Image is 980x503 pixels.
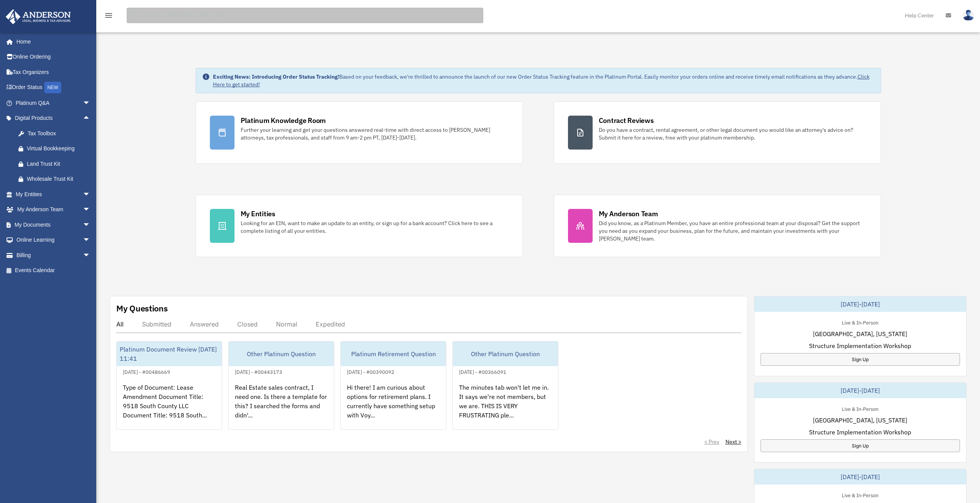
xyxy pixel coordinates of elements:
a: Land Trust Kit [11,156,102,172]
a: Tax Toolbox [11,126,102,141]
a: My Entitiesarrow_drop_down [5,187,102,202]
div: Tax Toolbox [27,129,92,138]
div: Answered [190,320,219,328]
div: Did you know, as a Platinum Member, you have an entire professional team at your disposal? Get th... [599,219,867,242]
div: Platinum Retirement Question [341,342,446,366]
a: Other Platinum Question[DATE] - #00443173Real Estate sales contract, I need one. Is there a templ... [228,341,334,430]
a: My Anderson Team Did you know, as a Platinum Member, you have an entire professional team at your... [554,195,881,257]
a: Tax Organizers [5,64,102,80]
div: [DATE] - #00443173 [229,367,288,375]
div: Land Trust Kit [27,159,92,169]
div: Platinum Document Review [DATE] 11:41 [117,342,222,366]
a: Online Learningarrow_drop_down [5,232,102,248]
a: Wholesale Trust Kit [11,172,102,187]
span: [GEOGRAPHIC_DATA], [US_STATE] [813,329,907,338]
div: Live & In-Person [836,491,885,499]
span: arrow_drop_down [83,247,98,263]
span: arrow_drop_down [83,95,98,111]
div: NEW [44,82,61,93]
div: Normal [276,320,297,328]
img: User Pic [963,10,974,21]
div: Further your learning and get your questions answered real-time with direct access to [PERSON_NAM... [241,126,509,141]
img: Anderson Advisors Platinum Portal [3,9,73,24]
div: [DATE] - #00366091 [453,367,513,375]
a: Events Calendar [5,263,102,278]
span: arrow_drop_down [83,202,98,218]
a: Click Here to get started! [213,73,869,88]
div: [DATE] - #00486669 [117,367,176,375]
div: Other Platinum Question [229,342,334,366]
div: Closed [237,320,258,328]
a: Online Ordering [5,49,102,65]
div: [DATE]-[DATE] [754,383,966,398]
div: My Anderson Team [599,209,658,219]
a: Sign Up [761,439,960,452]
a: menu [104,13,113,20]
div: [DATE]-[DATE] [754,469,966,484]
div: [DATE] - #00390092 [341,367,400,375]
a: Next > [725,438,741,446]
a: Home [5,34,98,49]
div: Platinum Knowledge Room [241,116,326,125]
div: Live & In-Person [836,318,885,326]
div: Virtual Bookkeeping [27,144,92,153]
div: Contract Reviews [599,116,654,125]
a: Platinum Q&Aarrow_drop_down [5,95,102,111]
div: My Entities [241,209,275,219]
div: My Questions [116,303,168,314]
div: Submitted [142,320,171,328]
a: Billingarrow_drop_down [5,247,102,263]
a: Platinum Retirement Question[DATE] - #00390092Hi there! I am curious about options for retirement... [340,341,446,430]
div: Looking for an EIN, want to make an update to an entity, or sign up for a bank account? Click her... [241,219,509,235]
div: Do you have a contract, rental agreement, or other legal document you would like an attorney's ad... [599,126,867,141]
span: arrow_drop_down [83,187,98,202]
div: The minutes tab won't let me in. It says we're not members, but we are. THIS IS VERY FRUSTRATING ... [453,377,558,437]
div: [DATE]-[DATE] [754,296,966,312]
div: Other Platinum Question [453,342,558,366]
a: Sign Up [761,353,960,366]
i: search [129,10,137,19]
span: Structure Implementation Workshop [809,341,911,350]
strong: Exciting News: Introducing Order Status Tracking! [213,73,339,80]
span: arrow_drop_up [83,111,98,126]
div: All [116,320,124,328]
span: Structure Implementation Workshop [809,427,911,437]
div: Type of Document: Lease Amendment Document Title: 9518 South County LLC Document Title: 9518 Sout... [117,377,222,437]
div: Wholesale Trust Kit [27,174,92,184]
a: Order StatusNEW [5,80,102,96]
a: My Anderson Teamarrow_drop_down [5,202,102,217]
span: [GEOGRAPHIC_DATA], [US_STATE] [813,416,907,425]
span: arrow_drop_down [83,217,98,233]
i: menu [104,11,113,20]
div: Based on your feedback, we're thrilled to announce the launch of our new Order Status Tracking fe... [213,73,874,88]
a: Other Platinum Question[DATE] - #00366091The minutes tab won't let me in. It says we're not membe... [452,341,558,430]
a: My Entities Looking for an EIN, want to make an update to an entity, or sign up for a bank accoun... [196,195,523,257]
span: arrow_drop_down [83,232,98,248]
a: Virtual Bookkeeping [11,141,102,156]
a: Contract Reviews Do you have a contract, rental agreement, or other legal document you would like... [554,101,881,164]
a: Platinum Knowledge Room Further your learning and get your questions answered real-time with dire... [196,101,523,164]
a: Platinum Document Review [DATE] 11:41[DATE] - #00486669Type of Document: Lease Amendment Document... [116,341,222,430]
a: Digital Productsarrow_drop_up [5,111,102,126]
div: Hi there! I am curious about options for retirement plans. I currently have something setup with ... [341,377,446,437]
div: Expedited [316,320,345,328]
a: My Documentsarrow_drop_down [5,217,102,232]
div: Live & In-Person [836,404,885,412]
div: Real Estate sales contract, I need one. Is there a template for this? I searched the forms and di... [229,377,334,437]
